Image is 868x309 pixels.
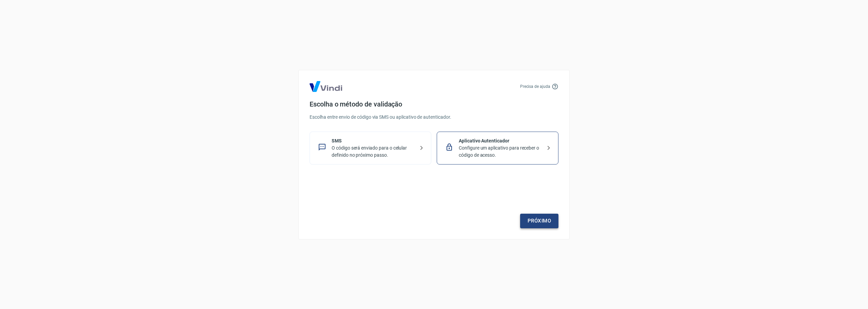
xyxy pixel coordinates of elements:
[310,81,342,92] img: Logo Vind
[310,114,558,121] p: Escolha entre envio de código via SMS ou aplicativo de autenticador.
[459,144,542,159] p: Configure um aplicativo para receber o código de acesso.
[310,132,431,165] div: SMSO código será enviado para o celular definido no próximo passo.
[459,137,542,144] p: Aplicativo Autenticador
[520,214,558,228] a: Próximo
[437,132,558,165] div: Aplicativo AutenticadorConfigure um aplicativo para receber o código de acesso.
[332,137,415,144] p: SMS
[520,83,550,90] p: Precisa de ajuda
[310,100,558,108] h4: Escolha o método de validação
[332,144,415,159] p: O código será enviado para o celular definido no próximo passo.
